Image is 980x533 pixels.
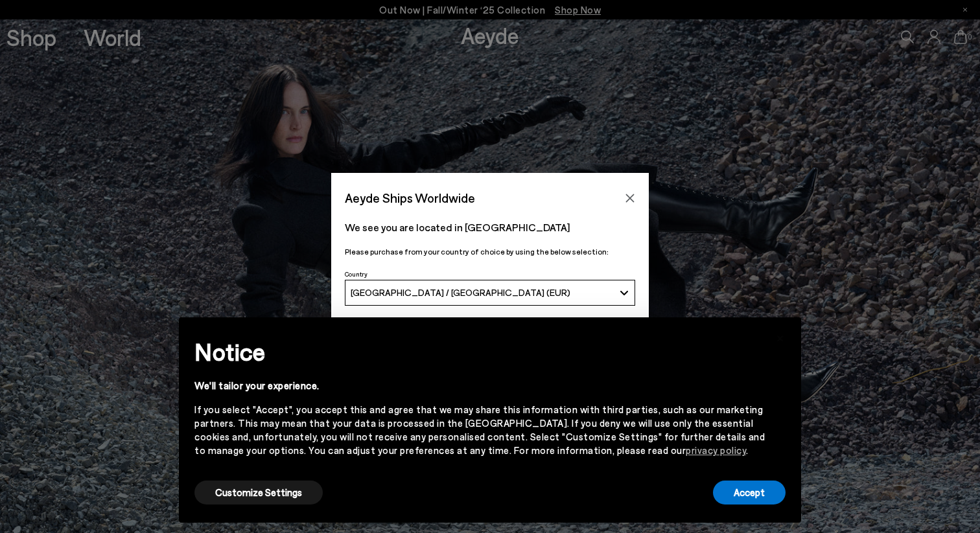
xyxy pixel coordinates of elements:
[345,270,367,278] span: Country
[345,220,635,235] p: We see you are located in [GEOGRAPHIC_DATA]
[194,403,765,457] div: If you select "Accept", you accept this and agree that we may share this information with third p...
[345,245,635,258] p: Please purchase from your country of choice by using the below selection:
[194,481,323,505] button: Customize Settings
[686,444,746,456] a: privacy policy
[620,188,640,208] button: Close
[765,321,796,352] button: Close this notice
[351,287,570,298] span: [GEOGRAPHIC_DATA] / [GEOGRAPHIC_DATA] (EUR)
[776,327,785,346] span: ×
[194,335,765,369] h2: Notice
[713,481,786,505] button: Accept
[194,379,765,392] div: We'll tailor your experience.
[345,187,475,209] span: Aeyde Ships Worldwide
